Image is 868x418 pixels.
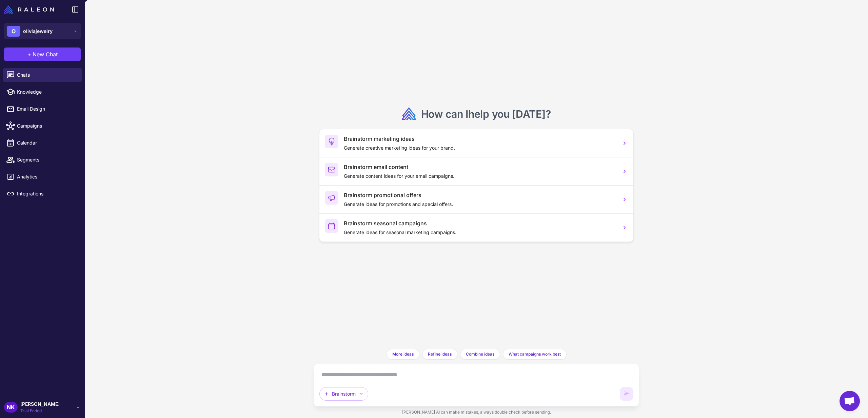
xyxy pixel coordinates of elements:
[27,50,31,58] span: +
[3,187,82,201] a: Integrations
[3,68,82,82] a: Chats
[344,229,616,236] p: Generate ideas for seasonal marketing campaigns.
[387,349,419,360] button: More ideas
[3,136,82,150] a: Calendar
[3,153,82,167] a: Segments
[23,27,53,35] span: oliviajewelry
[4,5,54,14] img: Raleon Logo
[4,402,18,413] div: NK
[314,406,639,418] div: [PERSON_NAME] AI can make mistakes, always double check before sending.
[509,351,561,357] span: What campaigns work best
[344,219,616,227] h3: Brainstorm seasonal campaigns
[17,105,77,113] span: Email Design
[392,351,414,357] span: More ideas
[4,47,81,61] button: +New Chat
[344,172,616,180] p: Generate content ideas for your email campaigns.
[3,85,82,99] a: Knowledge
[466,351,494,357] span: Combine ideas
[344,201,616,208] p: Generate ideas for promotions and special offers.
[428,351,452,357] span: Refine ideas
[17,71,77,79] span: Chats
[17,122,77,130] span: Campaigns
[7,26,20,37] div: O
[20,408,60,414] span: Trial Ended
[503,349,567,360] button: What campaigns work best
[33,50,58,58] span: New Chat
[3,119,82,133] a: Campaigns
[3,102,82,116] a: Email Design
[344,135,616,143] h3: Brainstorm marketing ideas
[422,349,457,360] button: Refine ideas
[4,23,81,39] button: Ooliviajewelry
[17,88,77,96] span: Knowledge
[344,191,616,199] h3: Brainstorm promotional offers
[344,163,616,171] h3: Brainstorm email content
[4,5,57,14] a: Raleon Logo
[468,108,546,120] span: help you [DATE]
[344,144,616,152] p: Generate creative marketing ideas for your brand.
[460,349,500,360] button: Combine ideas
[17,139,77,147] span: Calendar
[840,391,860,411] div: Open chat
[20,400,60,408] span: [PERSON_NAME]
[319,387,368,401] button: Brainstorm
[17,190,77,197] span: Integrations
[17,173,77,180] span: Analytics
[3,170,82,184] a: Analytics
[421,107,551,121] h2: How can I ?
[17,156,77,164] span: Segments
